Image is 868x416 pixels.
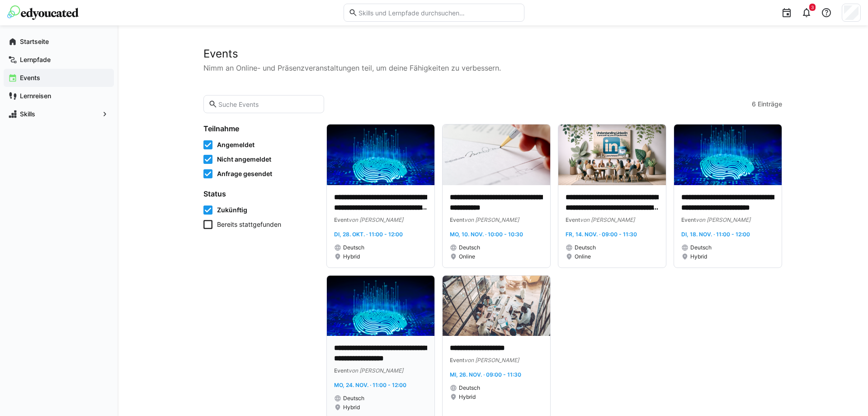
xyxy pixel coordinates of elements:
span: Fr, 14. Nov. · 09:00 - 11:30 [566,231,637,238]
span: Hybrid [459,393,476,401]
span: von [PERSON_NAME] [349,216,403,223]
span: Anfrage gesendet [217,169,272,178]
span: Di, 18. Nov. · 11:00 - 12:00 [681,231,750,238]
img: image [443,124,550,185]
span: Angemeldet [217,140,255,149]
span: 6 [752,100,756,109]
span: Hybrid [690,253,707,260]
span: Deutsch [459,244,480,251]
span: Event [566,216,580,223]
span: von [PERSON_NAME] [464,216,519,223]
span: Event [334,216,349,223]
span: Mo, 10. Nov. · 10:00 - 10:30 [450,231,523,238]
span: Di, 28. Okt. · 11:00 - 12:00 [334,231,403,238]
span: Deutsch [343,244,364,251]
span: Hybrid [343,404,360,411]
span: Mo, 24. Nov. · 11:00 - 12:00 [334,382,406,388]
img: image [327,124,434,185]
span: Deutsch [459,384,480,392]
p: Nimm an Online- und Präsenzveranstaltungen teil, um deine Fähigkeiten zu verbessern. [203,62,782,73]
span: von [PERSON_NAME] [696,216,750,223]
span: Deutsch [575,244,596,251]
span: Mi, 26. Nov. · 09:00 - 11:30 [450,371,521,378]
img: image [558,124,666,185]
span: Deutsch [343,395,364,402]
span: Zukünftig [217,206,247,215]
h2: Events [203,47,782,61]
span: Event [450,216,464,223]
span: Nicht angemeldet [217,155,271,164]
span: Event [450,357,464,363]
img: image [674,124,782,185]
span: von [PERSON_NAME] [580,216,635,223]
input: Skills und Lernpfade durchsuchen… [358,9,519,17]
span: von [PERSON_NAME] [349,367,403,374]
span: Event [681,216,696,223]
span: Hybrid [343,253,360,260]
img: image [443,276,550,336]
input: Suche Events [217,100,319,108]
span: Event [334,367,349,374]
span: Online [459,253,475,260]
span: Bereits stattgefunden [217,220,281,229]
img: image [327,276,434,336]
h4: Status [203,189,316,198]
span: 3 [811,5,814,10]
span: Einträge [758,100,782,109]
span: Online [575,253,591,260]
span: von [PERSON_NAME] [464,357,519,363]
h4: Teilnahme [203,124,316,133]
span: Deutsch [690,244,712,251]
